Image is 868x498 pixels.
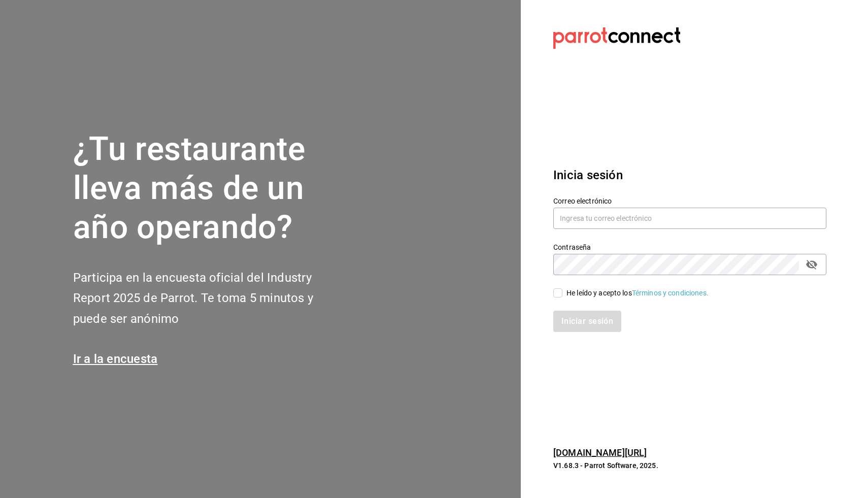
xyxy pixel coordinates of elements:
[73,352,158,366] a: Ir a la encuesta
[566,288,709,298] div: He leído y acepto los
[73,130,347,247] h1: ¿Tu restaurante lleva más de un año operando?
[803,256,820,273] button: passwordField
[73,268,347,329] h2: Participa en la encuesta oficial del Industry Report 2025 de Parrot. Te toma 5 minutos y puede se...
[553,244,826,251] label: Contraseña
[553,197,826,205] label: Correo electrónico
[632,289,709,297] a: Términos y condiciones.
[553,208,826,229] input: Ingresa tu correo electrónico
[553,447,647,458] a: [DOMAIN_NAME][URL]
[553,460,826,471] p: V1.68.3 - Parrot Software, 2025.
[553,166,826,184] h3: Inicia sesión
